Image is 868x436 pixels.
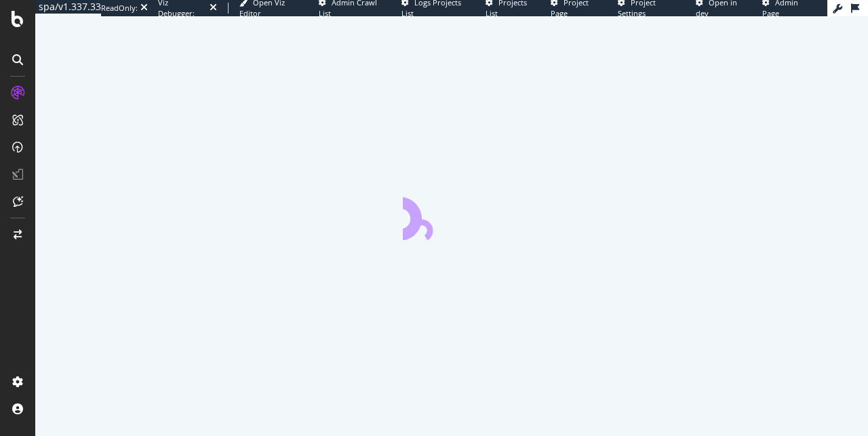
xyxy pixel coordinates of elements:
[101,3,138,14] div: ReadOnly:
[403,191,500,240] div: animation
